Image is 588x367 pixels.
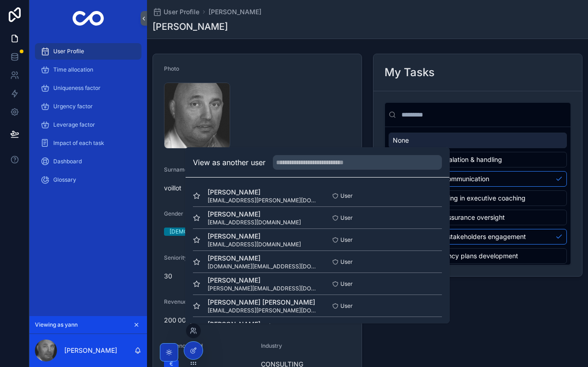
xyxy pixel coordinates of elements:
span: [EMAIL_ADDRESS][PERSON_NAME][DOMAIN_NAME] [208,307,317,314]
span: TSK-31 | Participating in executive coaching [393,194,526,203]
span: User Profile [164,7,199,17]
span: Industry [261,342,282,349]
span: Time allocation [53,66,93,73]
span: User Profile [53,48,84,55]
span: Viewing as yann [35,321,78,328]
a: Time allocation [35,61,141,78]
div: None [389,133,567,148]
span: Impact of each task [53,139,104,147]
span: User [340,236,353,244]
a: Leverage factor [35,117,141,133]
span: Revenue/year [164,298,201,305]
h1: [PERSON_NAME] [153,20,228,33]
span: Urgency factor [53,103,93,110]
a: Glossary [35,172,141,188]
span: User [340,214,353,222]
img: App logo [73,11,104,26]
span: [PERSON_NAME] [PERSON_NAME] [208,298,317,307]
span: Uniqueness factor [53,84,101,92]
a: Impact of each task [35,135,141,151]
div: Suggestions [385,127,571,265]
span: Photo [164,65,179,72]
span: 30 [164,272,254,281]
span: [PERSON_NAME] [208,188,317,197]
span: User [340,302,353,310]
span: Currency used [164,342,203,349]
span: 200 000,00 [164,316,254,325]
span: TSK-09 | External stakeholders engagement [393,232,526,241]
span: User [340,258,353,266]
a: User Profile [153,7,199,17]
span: Gender [164,210,183,217]
span: [PERSON_NAME][EMAIL_ADDRESS][DOMAIN_NAME] [208,285,317,292]
span: Glossary [53,176,76,183]
span: TSK-27 | Contingency plans development [393,251,518,261]
a: User Profile [35,43,141,60]
span: [PERSON_NAME] [208,254,317,263]
span: Surname [164,166,188,173]
a: Uniqueness factor [35,80,141,96]
span: voillot [164,183,254,193]
span: Dashboard [53,158,82,165]
h2: View as another user [193,157,266,168]
div: scrollable content [29,37,147,200]
span: [EMAIL_ADDRESS][DOMAIN_NAME] [208,219,301,226]
a: Urgency factor [35,98,141,115]
span: [PERSON_NAME] [208,210,301,219]
span: [DOMAIN_NAME][EMAIL_ADDRESS][DOMAIN_NAME] [208,263,317,270]
span: User [340,280,353,288]
span: [PERSON_NAME] [208,232,301,241]
p: [PERSON_NAME] [64,346,117,355]
span: [EMAIL_ADDRESS][DOMAIN_NAME] [208,241,301,248]
a: [PERSON_NAME] [209,7,261,17]
span: Seniority in job [164,254,203,261]
span: [PERSON_NAME] [208,320,301,329]
span: Leverage factor [53,121,95,128]
h2: My Tasks [384,65,435,80]
span: [PERSON_NAME] [208,276,317,285]
span: [EMAIL_ADDRESS][PERSON_NAME][DOMAIN_NAME] [208,197,317,204]
div: [DEMOGRAPHIC_DATA] [170,228,231,236]
a: Dashboard [35,153,141,170]
span: User [340,192,353,200]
